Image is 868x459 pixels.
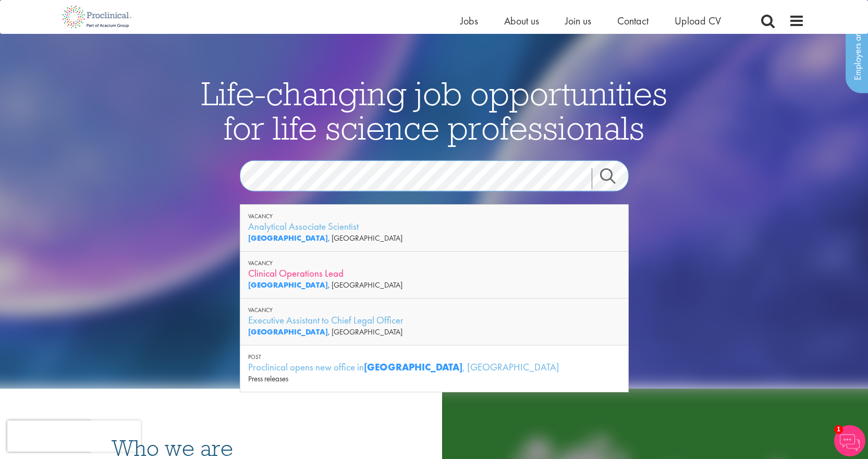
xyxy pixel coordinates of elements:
[504,14,539,28] a: About us
[7,420,141,452] iframe: reCAPTCHA
[248,361,620,374] div: Proclinical opens new office in , [GEOGRAPHIC_DATA]
[248,314,620,327] div: Executive Assistant to Chief Legal Officer
[248,259,620,267] div: Vacancy
[834,425,865,456] img: Chatbot
[248,280,328,290] strong: [GEOGRAPHIC_DATA]
[248,353,620,361] div: Post
[248,280,620,290] div: , [GEOGRAPHIC_DATA]
[248,374,620,384] div: Press releases
[248,213,620,220] div: Vacancy
[364,361,462,374] strong: [GEOGRAPHIC_DATA]
[834,425,843,434] span: 1
[248,220,620,233] div: Analytical Associate Scientist
[675,14,721,28] a: Upload CV
[460,14,478,28] a: Jobs
[248,327,328,337] strong: [GEOGRAPHIC_DATA]
[248,267,620,280] div: Clinical Operations Lead
[201,72,667,148] span: Life-changing job opportunities for life science professionals
[617,14,649,28] a: Contact
[248,306,620,314] div: Vacancy
[248,233,328,243] strong: [GEOGRAPHIC_DATA]
[248,233,620,243] div: , [GEOGRAPHIC_DATA]
[248,327,620,337] div: , [GEOGRAPHIC_DATA]
[565,14,591,28] a: Join us
[592,168,637,189] a: Job search submit button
